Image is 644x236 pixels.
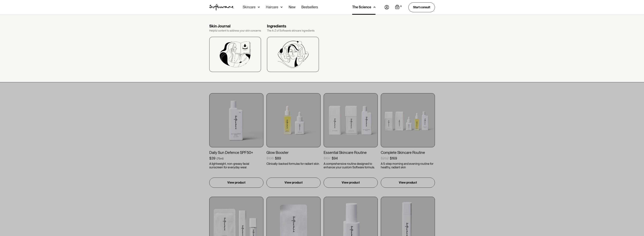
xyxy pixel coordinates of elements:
a: IngredientsThe A-Z of Software’s skincare ingredients [267,24,319,72]
div: Ingredients [267,24,319,28]
div: The Science [352,5,371,9]
div: Helpful content to address your skin concerns [209,29,261,32]
div: The A-Z of Software’s skincare ingredients [267,29,319,32]
a: home [209,4,234,11]
img: Software Logo [209,4,234,11]
img: arrow down [258,5,260,9]
img: arrow down [373,5,375,9]
a: Start consult [408,2,435,12]
div: Skincare [243,5,256,9]
div: Haircare [266,5,278,9]
a: Open empty cart [395,5,402,10]
img: arrow down [281,5,283,9]
div: Skin Journal [209,24,261,28]
a: Skin JournalHelpful content to address your skin concerns [209,24,261,72]
div: 0 [400,5,402,8]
